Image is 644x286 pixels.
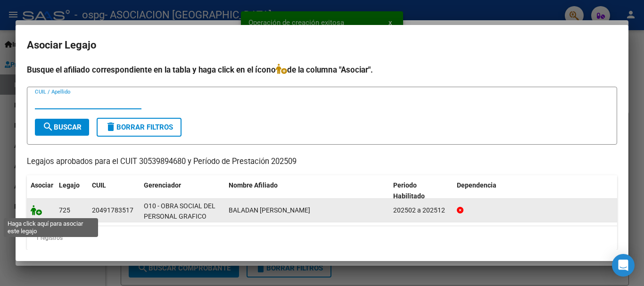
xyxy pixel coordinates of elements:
[27,64,617,76] h4: Busque el afiliado correspondiente en la tabla y haga click en el ícono de la columna "Asociar".
[389,175,453,206] datatable-header-cell: Periodo Habilitado
[457,181,496,189] span: Dependencia
[27,175,55,206] datatable-header-cell: Asociar
[612,254,635,277] div: Open Intercom Messenger
[27,156,617,168] p: Legajos aprobados para el CUIT 30539894680 y Período de Prestación 202509
[229,181,278,189] span: Nombre Afiliado
[35,119,89,136] button: Buscar
[393,205,449,216] div: 202502 a 202512
[55,175,88,206] datatable-header-cell: Legajo
[105,121,116,132] mat-icon: delete
[140,175,225,206] datatable-header-cell: Gerenciador
[453,175,618,206] datatable-header-cell: Dependencia
[88,175,140,206] datatable-header-cell: CUIL
[144,181,181,189] span: Gerenciador
[27,226,617,250] div: 1 registros
[42,121,54,132] mat-icon: search
[393,181,425,200] span: Periodo Habilitado
[59,181,80,189] span: Legajo
[105,123,173,131] span: Borrar Filtros
[59,206,70,214] span: 725
[42,123,82,131] span: Buscar
[27,36,617,54] h2: Asociar Legajo
[92,205,133,216] div: 20491783517
[92,181,106,189] span: CUIL
[229,206,310,214] span: BALADAN ALCOBA AGUSTIN VALENTINO
[225,175,389,206] datatable-header-cell: Nombre Afiliado
[97,118,182,137] button: Borrar Filtros
[31,181,53,189] span: Asociar
[144,202,215,221] span: O10 - OBRA SOCIAL DEL PERSONAL GRAFICO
